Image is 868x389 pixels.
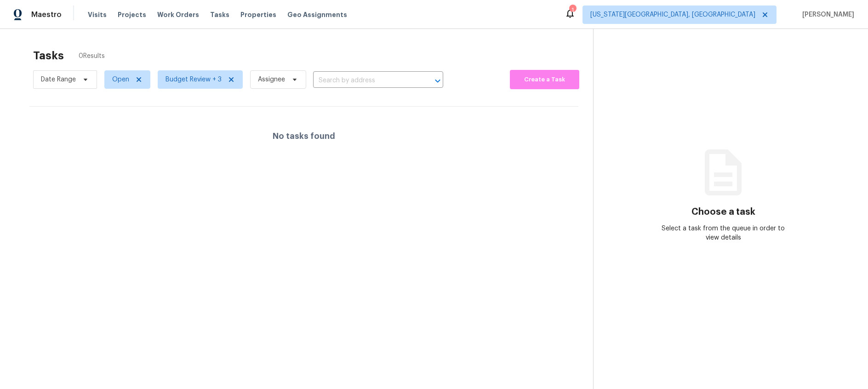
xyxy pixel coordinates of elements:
[510,70,579,89] button: Create a Task
[118,10,146,19] span: Projects
[799,10,854,19] span: [PERSON_NAME]
[157,10,199,19] span: Work Orders
[41,75,76,84] span: Date Range
[33,51,64,60] h2: Tasks
[273,132,335,141] h4: No tasks found
[287,10,347,19] span: Geo Assignments
[514,74,575,85] span: Create a Task
[79,51,105,61] span: 0 Results
[240,10,276,19] span: Properties
[313,74,417,88] input: Search by address
[166,75,222,84] span: Budget Review + 3
[658,224,788,242] div: Select a task from the queue in order to view details
[31,10,62,19] span: Maestro
[88,10,107,19] span: Visits
[691,207,755,217] h3: Choose a task
[569,6,576,15] div: 1
[590,10,755,19] span: [US_STATE][GEOGRAPHIC_DATA], [GEOGRAPHIC_DATA]
[210,11,229,18] span: Tasks
[431,74,444,87] button: Open
[258,75,285,84] span: Assignee
[112,75,129,84] span: Open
